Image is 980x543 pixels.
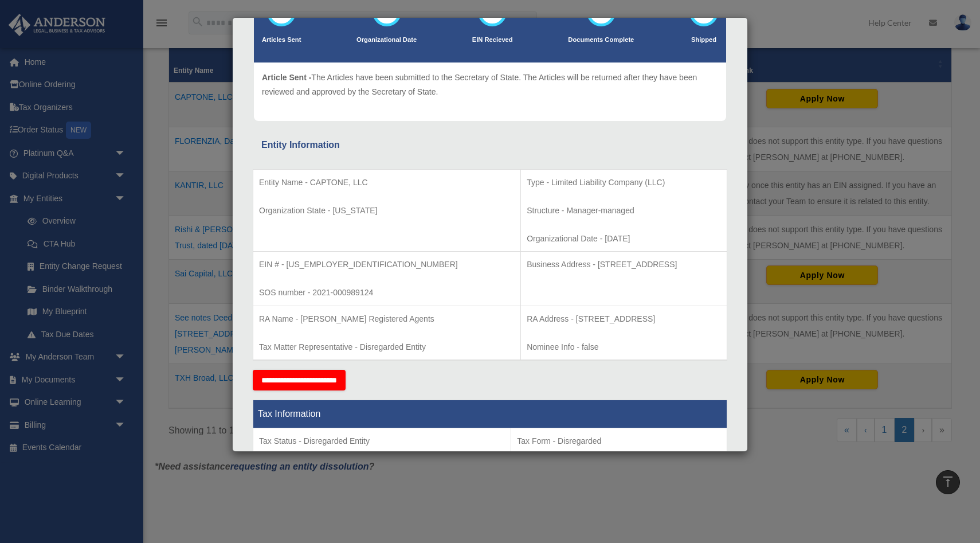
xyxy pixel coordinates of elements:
p: Articles Sent [262,34,301,46]
p: Shipped [689,34,718,46]
p: Business Address - [STREET_ADDRESS] [527,257,721,272]
p: RA Address - [STREET_ADDRESS] [527,312,721,326]
p: EIN Recieved [472,34,513,46]
p: Tax Form - Disregarded [517,434,721,448]
p: Organization State - [US_STATE] [259,204,515,218]
p: Type - Limited Liability Company (LLC) [527,175,721,190]
p: RA Name - [PERSON_NAME] Registered Agents [259,312,515,326]
p: Entity Name - CAPTONE, LLC [259,175,515,190]
p: The Articles have been submitted to the Secretary of State. The Articles will be returned after t... [262,71,718,99]
td: Tax Period Type - Calendar Year [253,428,511,513]
p: Tax Status - Disregarded Entity [259,434,505,448]
p: Organizational Date [356,34,417,46]
p: Structure - Manager-managed [527,204,721,218]
th: Tax Information [253,400,727,428]
p: EIN # - [US_EMPLOYER_IDENTIFICATION_NUMBER] [259,257,515,272]
p: SOS number - 2021-000989124 [259,286,515,300]
div: Entity Information [261,137,719,153]
p: Nominee Info - false [527,340,721,354]
p: Tax Matter Representative - Disregarded Entity [259,340,515,354]
p: Organizational Date - [DATE] [527,232,721,246]
p: Documents Complete [568,34,634,46]
span: Article Sent - [262,73,311,82]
